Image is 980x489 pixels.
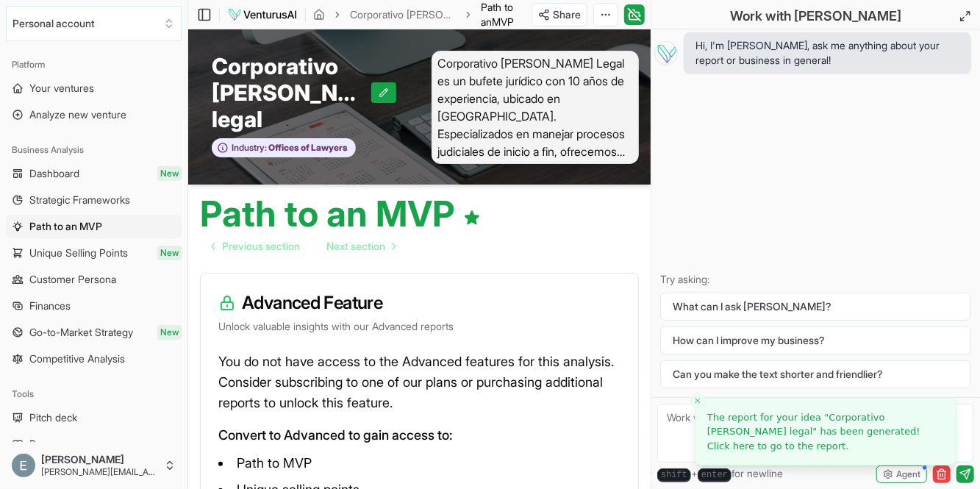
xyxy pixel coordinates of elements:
[6,406,182,429] a: Pitch deck
[6,321,182,344] a: Go-to-Market StrategyNew
[6,53,182,76] div: Platform
[29,81,94,96] span: Your ventures
[350,7,456,22] a: Corporativo [PERSON_NAME] legal
[29,246,128,260] span: Unique Selling Points
[660,293,971,321] button: What can I ask [PERSON_NAME]?
[12,454,35,477] img: ACg8ocLV7hcczQRgwXYyZtThxn6BdI58fulUVcAxs_OX0N4a9gF8Jw=s96-c
[29,107,126,122] span: Analyze new venture
[553,7,581,22] span: Share
[730,6,901,26] h2: Work with [PERSON_NAME]
[212,53,371,132] span: Corporativo [PERSON_NAME] legal
[29,219,102,234] span: Path to an MVP
[707,412,885,438] span: Corporativo [PERSON_NAME] legal
[218,291,620,315] h3: Advanced Feature
[6,103,182,126] a: Analyze new venture
[29,166,79,181] span: Dashboard
[29,325,133,340] span: Go-to-Market Strategy
[695,38,959,68] span: Hi, I'm [PERSON_NAME], ask me anything about your report or business in general!
[6,268,182,291] a: Customer Persona
[41,453,158,466] span: [PERSON_NAME]
[896,468,920,480] span: Agent
[654,41,678,65] img: Vera
[6,448,182,483] button: [PERSON_NAME][PERSON_NAME][EMAIL_ADDRESS][PERSON_NAME][DOMAIN_NAME]
[6,6,182,41] button: Select an organization
[315,232,407,261] a: Go to next page
[657,466,783,482] span: + for newline
[29,299,71,313] span: Finances
[29,410,77,425] span: Pitch deck
[532,3,587,26] button: Share
[660,272,971,287] p: Try asking:
[29,351,125,366] span: Competitive Analysis
[660,326,971,354] button: How can I improve my business?
[6,188,182,212] a: Strategic Frameworks
[29,193,130,207] span: Strategic Frameworks
[6,138,182,162] div: Business Analysis
[157,246,182,260] span: New
[29,437,79,451] span: Resources
[6,294,182,318] a: Finances
[200,232,407,261] nav: pagination
[657,468,691,482] kbd: shift
[6,382,182,406] div: Tools
[267,142,348,154] span: Offices of Lawyers
[6,76,182,100] a: Your ventures
[326,239,385,254] span: Next section
[6,162,182,185] a: DashboardNew
[6,241,182,265] a: Unique Selling PointsNew
[218,319,620,334] p: Unlock valuable insights with our Advanced reports
[707,410,944,454] a: The report for your idea "Corporativo [PERSON_NAME] legal" has been generated! Click here to go t...
[481,1,513,28] span: Path to an
[212,138,356,158] button: Industry:Offices of Lawyers
[218,425,620,446] p: Convert to Advanced to gain access to:
[707,412,920,451] span: The report for your idea " " has been generated! Click here to go to the report.
[218,451,620,475] li: Path to MVP
[29,272,116,287] span: Customer Persona
[6,432,182,456] a: Resources
[157,325,182,340] span: New
[227,6,298,24] img: logo
[222,239,300,254] span: Previous section
[41,466,158,478] span: [PERSON_NAME][EMAIL_ADDRESS][PERSON_NAME][DOMAIN_NAME]
[876,465,927,483] button: Agent
[698,468,732,482] kbd: enter
[690,393,705,408] button: Close toast
[200,232,312,261] a: Go to previous page
[6,215,182,238] a: Path to an MVP
[432,51,640,164] span: Corporativo [PERSON_NAME] Legal es un bufete jurídico con 10 años de experiencia, ubicado en [GEO...
[200,196,481,232] h1: Path to an MVP
[232,142,267,154] span: Industry:
[218,351,620,413] p: You do not have access to the Advanced features for this analysis. Consider subscribing to one of...
[660,360,971,388] button: Can you make the text shorter and friendlier?
[157,166,182,181] span: New
[6,347,182,371] a: Competitive Analysis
